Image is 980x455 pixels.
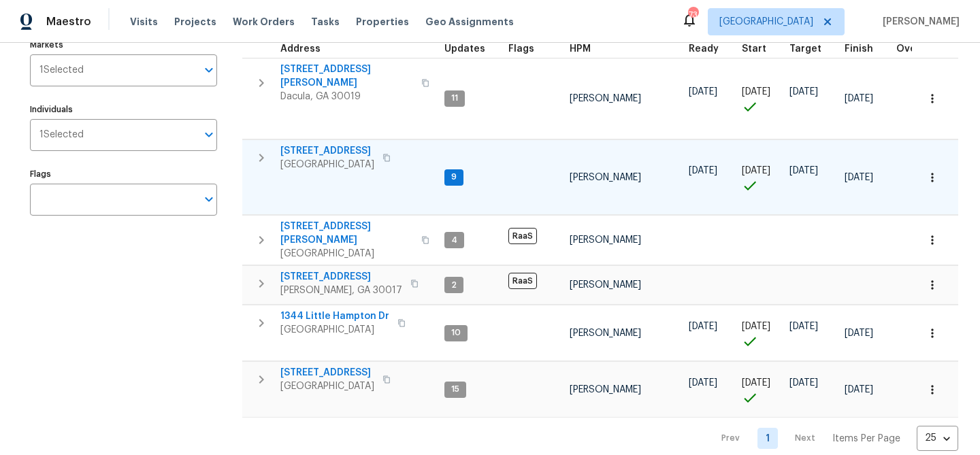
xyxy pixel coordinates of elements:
span: RaaS [508,273,537,289]
span: 11 [446,92,463,104]
span: 1 Selected [39,129,84,141]
label: Markets [30,41,217,49]
span: [GEOGRAPHIC_DATA] [280,323,389,337]
div: Actual renovation start date [742,44,779,54]
span: [PERSON_NAME] [570,94,641,103]
span: [DATE] [845,173,873,182]
span: Dacula, GA 30019 [280,90,413,103]
div: 73 [688,8,698,22]
span: [DATE] [789,166,818,175]
span: [PERSON_NAME] [570,328,641,338]
span: [STREET_ADDRESS][PERSON_NAME] [280,220,413,247]
span: [PERSON_NAME] [570,385,641,394]
td: Project started on time [736,362,784,418]
button: Open [199,125,218,144]
span: [PERSON_NAME] [570,173,641,182]
div: Earliest renovation start date (first business day after COE or Checkout) [689,44,731,54]
span: 10 [446,327,466,339]
nav: Pagination Navigation [708,426,958,451]
td: Project started on time [736,140,784,215]
div: Projected renovation finish date [845,44,885,54]
span: 4 [446,235,463,246]
span: [DATE] [689,166,717,175]
span: Tasks [311,17,340,27]
span: Projects [174,15,216,29]
span: Work Orders [233,15,295,29]
span: [STREET_ADDRESS][PERSON_NAME] [280,63,413,90]
span: [PERSON_NAME] [570,235,641,245]
button: Open [199,190,218,209]
span: Start [742,44,766,54]
span: [PERSON_NAME] [877,15,960,29]
span: [DATE] [742,322,770,331]
span: [DATE] [742,87,770,97]
span: [DATE] [742,378,770,388]
span: 1344 Little Hampton Dr [280,309,389,323]
td: Project started on time [736,305,784,361]
span: [DATE] [845,385,873,394]
span: Geo Assignments [425,15,514,29]
span: [GEOGRAPHIC_DATA] [280,247,413,260]
span: Updates [444,44,485,54]
span: [STREET_ADDRESS] [280,270,402,284]
span: 15 [446,384,465,395]
span: [GEOGRAPHIC_DATA] [280,380,374,393]
span: 9 [446,171,462,183]
span: [STREET_ADDRESS] [280,144,374,158]
span: Finish [845,44,873,54]
span: Maestro [46,15,91,29]
span: [PERSON_NAME], GA 30017 [280,284,402,297]
span: [DATE] [689,87,717,97]
span: HPM [570,44,591,54]
span: [DATE] [689,378,717,388]
span: Visits [130,15,158,29]
span: [PERSON_NAME] [570,280,641,290]
span: [GEOGRAPHIC_DATA] [719,15,813,29]
span: [DATE] [789,322,818,331]
button: Open [199,61,218,80]
span: Address [280,44,321,54]
span: Target [789,44,821,54]
span: Properties [356,15,409,29]
span: [GEOGRAPHIC_DATA] [280,158,374,171]
td: Project started on time [736,58,784,139]
span: [STREET_ADDRESS] [280,366,374,380]
span: [DATE] [845,328,873,338]
span: 2 [446,280,462,291]
span: [DATE] [689,322,717,331]
a: Goto page 1 [757,428,778,449]
div: Target renovation project end date [789,44,834,54]
span: [DATE] [789,87,818,97]
span: Flags [508,44,534,54]
span: Ready [689,44,719,54]
span: [DATE] [789,378,818,388]
span: [DATE] [845,94,873,103]
span: 1 Selected [39,65,84,76]
span: RaaS [508,228,537,244]
div: Days past target finish date [896,44,944,54]
label: Individuals [30,105,217,114]
span: Overall [896,44,932,54]
span: [DATE] [742,166,770,175]
label: Flags [30,170,217,178]
p: Items Per Page [832,432,900,445]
